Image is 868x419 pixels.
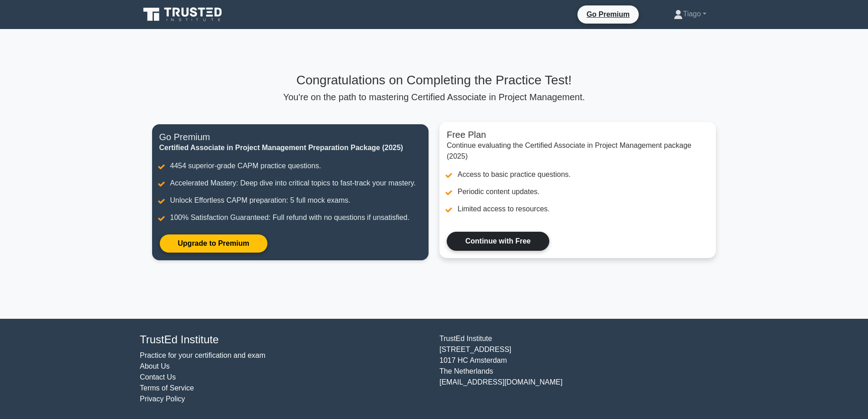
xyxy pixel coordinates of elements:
a: Tiago [652,5,728,23]
a: Continue with Free [447,232,549,251]
a: Contact Us [140,373,176,381]
a: Go Premium [581,9,635,20]
p: You're on the path to mastering Certified Associate in Project Management. [152,92,716,102]
a: Terms of Service [140,384,194,392]
a: About Us [140,362,170,370]
h4: TrustEd Institute [140,333,429,346]
a: Practice for your certification and exam [140,351,266,359]
div: TrustEd Institute [STREET_ADDRESS] 1017 HC Amsterdam The Netherlands [EMAIL_ADDRESS][DOMAIN_NAME] [434,333,734,404]
a: Upgrade to Premium [159,234,268,253]
a: Privacy Policy [140,395,185,403]
h3: Congratulations on Completing the Practice Test! [152,73,716,88]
